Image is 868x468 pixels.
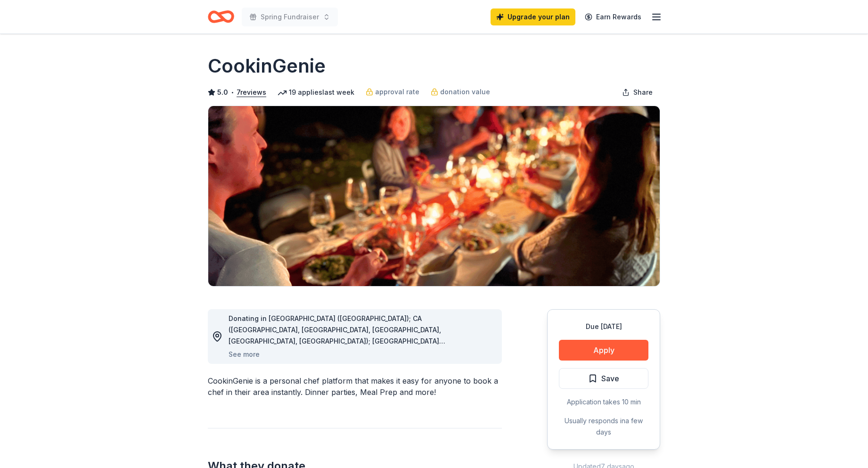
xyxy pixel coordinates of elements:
[261,11,319,23] span: Spring Fundraiser
[375,86,419,98] span: approval rate
[491,8,575,25] a: Upgrade your plan
[559,415,648,438] div: Usually responds in a few days
[601,372,619,385] span: Save
[208,6,234,28] a: Home
[431,86,490,98] a: donation value
[229,349,260,360] button: See more
[559,340,648,361] button: Apply
[440,86,490,98] span: donation value
[208,53,326,79] h1: CookinGenie
[579,8,647,25] a: Earn Rewards
[208,106,660,286] img: Image for CookinGenie
[614,83,660,102] button: Share
[242,8,338,26] button: Spring Fundraiser
[559,321,648,332] div: Due [DATE]
[559,396,648,408] div: Application takes 10 min
[217,87,228,98] span: 5.0
[633,87,653,98] span: Share
[278,87,354,98] div: 19 applies last week
[231,89,234,96] span: •
[208,375,502,398] div: CookinGenie is a personal chef platform that makes it easy for anyone to book a chef in their are...
[559,368,648,389] button: Save
[237,87,266,98] button: 7reviews
[366,86,419,98] a: approval rate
